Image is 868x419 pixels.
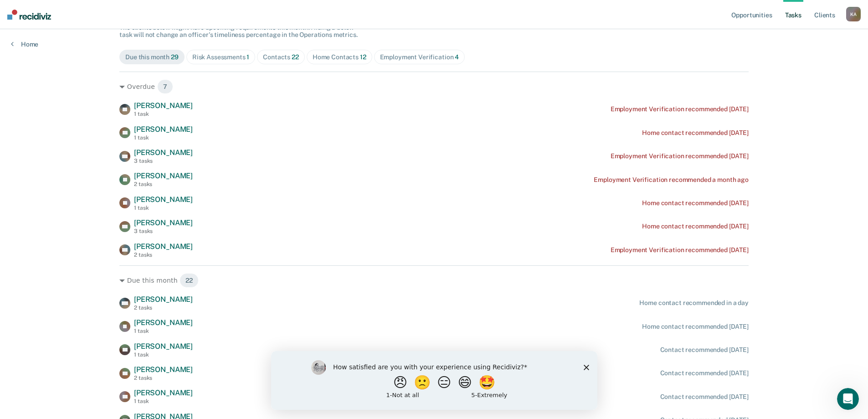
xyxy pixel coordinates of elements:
div: Home contact recommended [DATE] [642,199,749,207]
div: Employment Verification recommended [DATE] [611,105,749,113]
span: [PERSON_NAME] [134,148,193,157]
span: [PERSON_NAME] [134,318,193,327]
div: 1 task [134,134,193,141]
div: Risk Assessments [192,53,250,61]
div: Contact recommended [DATE] [660,346,749,354]
span: [PERSON_NAME] [134,342,193,351]
div: Overdue 7 [119,79,749,94]
div: Home Contacts [313,53,366,61]
span: [PERSON_NAME] [134,101,193,110]
span: [PERSON_NAME] [134,242,193,251]
iframe: Intercom live chat [837,388,859,410]
span: 29 [171,53,179,61]
span: 22 [180,273,199,288]
span: 12 [360,53,366,61]
span: [PERSON_NAME] [134,388,193,397]
span: 4 [455,53,459,61]
div: 2 tasks [134,252,193,258]
div: Contacts [263,53,299,61]
div: Employment Verification [380,53,459,61]
div: Contact recommended [DATE] [660,393,749,401]
span: 22 [292,53,299,61]
div: Home contact recommended in a day [639,299,748,307]
div: 2 tasks [134,305,193,311]
div: K A [846,7,861,21]
div: 1 task [134,111,193,117]
div: Home contact recommended [DATE] [642,222,749,230]
span: [PERSON_NAME] [134,295,193,304]
div: 1 task [134,328,193,334]
span: [PERSON_NAME] [134,195,193,204]
div: 1 task [134,205,193,211]
div: Employment Verification recommended a month ago [594,176,748,184]
span: 7 [157,79,173,94]
div: 2 tasks [134,375,193,381]
div: Home contact recommended [DATE] [642,323,749,331]
span: [PERSON_NAME] [134,171,193,180]
div: Due this month [125,53,179,61]
div: 3 tasks [134,158,193,164]
div: 2 tasks [134,181,193,187]
img: Recidiviz [7,10,51,20]
div: 1 task [134,352,193,358]
div: Employment Verification recommended [DATE] [611,246,749,254]
div: Due this month 22 [119,273,749,288]
button: KA [846,7,861,21]
span: [PERSON_NAME] [134,365,193,374]
span: 1 [247,53,249,61]
div: 1 task [134,398,193,404]
div: 3 tasks [134,228,193,234]
span: [PERSON_NAME] [134,125,193,134]
span: The clients below might have upcoming requirements this month. Hiding a below task will not chang... [119,24,358,39]
a: Home [11,40,38,48]
span: [PERSON_NAME] [134,218,193,227]
div: Contact recommended [DATE] [660,369,749,377]
div: Employment Verification recommended [DATE] [611,152,749,160]
div: Home contact recommended [DATE] [642,129,749,137]
iframe: Survey by Kim from Recidiviz [271,351,597,410]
